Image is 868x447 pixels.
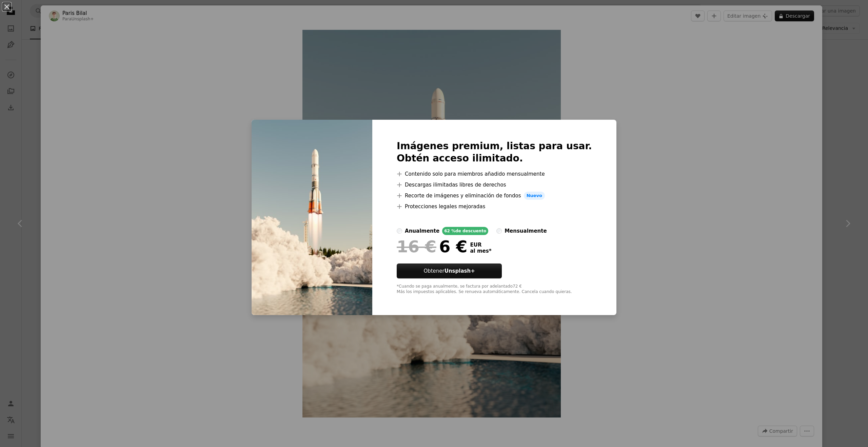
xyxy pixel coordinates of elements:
input: mensualmente [496,228,502,234]
div: 62 % de descuento [442,227,488,235]
li: Contenido solo para miembros añadido mensualmente [397,170,592,178]
li: Descargas ilimitadas libres de derechos [397,181,592,189]
span: 16 € [397,238,436,255]
div: 6 € [397,238,467,255]
img: premium_photo-1734210255965-0a721514a34e [252,120,372,315]
span: EUR [470,242,491,248]
span: Nuevo [524,192,545,200]
strong: Unsplash+ [445,268,475,274]
span: al mes * [470,248,491,254]
div: anualmente [405,227,439,235]
li: Protecciones legales mejoradas [397,202,592,211]
button: ObtenerUnsplash+ [397,264,502,278]
div: *Cuando se paga anualmente, se factura por adelantado 72 € Más los impuestos aplicables. Se renue... [397,284,592,295]
h2: Imágenes premium, listas para usar. Obtén acceso ilimitado. [397,140,592,164]
div: mensualmente [505,227,547,235]
input: anualmente62 %de descuento [397,228,402,234]
li: Recorte de imágenes y eliminación de fondos [397,192,592,200]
